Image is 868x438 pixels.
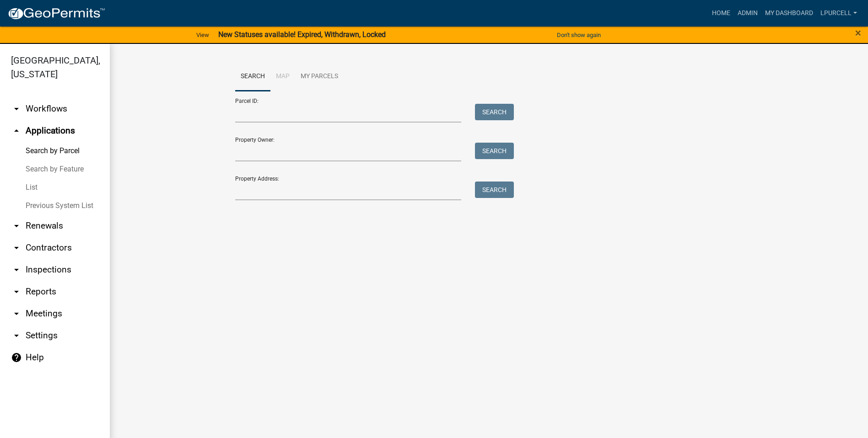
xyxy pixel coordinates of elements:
[761,5,817,22] a: My Dashboard
[11,264,22,275] i: arrow_drop_down
[193,27,213,43] a: View
[295,62,344,91] a: My Parcels
[11,125,22,136] i: arrow_drop_up
[11,286,22,297] i: arrow_drop_down
[475,182,514,198] button: Search
[11,330,22,341] i: arrow_drop_down
[734,5,761,22] a: Admin
[11,352,22,363] i: help
[855,27,861,38] button: Close
[11,220,22,231] i: arrow_drop_down
[235,62,270,91] a: Search
[817,5,861,22] a: lpurcell
[11,308,22,319] i: arrow_drop_down
[218,30,386,39] strong: New Statuses available! Expired, Withdrawn, Locked
[11,242,22,253] i: arrow_drop_down
[855,27,861,39] span: ×
[553,27,604,43] button: Don't show again
[11,103,22,114] i: arrow_drop_down
[475,104,514,120] button: Search
[708,5,734,22] a: Home
[475,143,514,159] button: Search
